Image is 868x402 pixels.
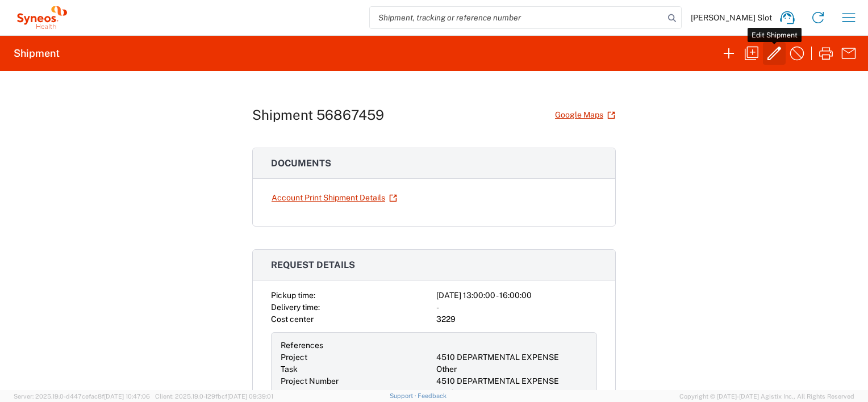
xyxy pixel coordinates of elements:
a: Google Maps [554,105,616,125]
span: Pickup time: [271,291,315,300]
h1: Shipment 56867459 [252,107,384,123]
div: Project [281,351,432,363]
span: [DATE] 10:47:06 [104,393,150,400]
div: 4510 [436,387,587,399]
h2: Shipment [14,47,60,60]
div: Department [281,387,432,399]
span: Request details [271,259,355,270]
span: Delivery time: [271,303,320,312]
span: Cost center [271,315,314,324]
span: Client: 2025.19.0-129fbcf [155,393,273,400]
div: Project Number [281,375,432,387]
div: 4510 DEPARTMENTAL EXPENSE [436,375,587,387]
div: [DATE] 13:00:00 - 16:00:00 [436,290,597,301]
span: Copyright © [DATE]-[DATE] Agistix Inc., All Rights Reserved [679,391,854,401]
span: [PERSON_NAME] Slot [691,12,772,23]
span: Server: 2025.19.0-d447cefac8f [14,393,150,400]
input: Shipment, tracking or reference number [370,7,664,28]
div: Task [281,363,432,375]
div: Other [436,363,587,375]
a: Feedback [418,392,446,399]
span: Documents [271,158,331,169]
div: 3229 [436,313,597,325]
a: Support [390,392,418,399]
a: Account Print Shipment Details [271,188,398,208]
div: 4510 DEPARTMENTAL EXPENSE [436,351,587,363]
span: [DATE] 09:39:01 [227,393,273,400]
span: References [281,341,323,350]
div: - [436,301,597,313]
